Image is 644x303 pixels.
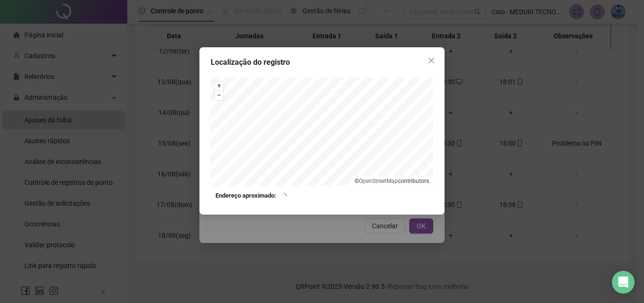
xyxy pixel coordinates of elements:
[215,81,223,90] button: +
[279,191,288,201] span: loading
[612,271,635,294] div: Open Intercom Messenger
[215,191,276,200] strong: Endereço aproximado:
[355,178,430,184] li: © contributors.
[359,178,398,184] a: OpenStreetMap
[424,53,439,68] button: Close
[215,91,223,100] button: –
[428,57,435,64] span: close
[211,57,433,68] div: Localização do registro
